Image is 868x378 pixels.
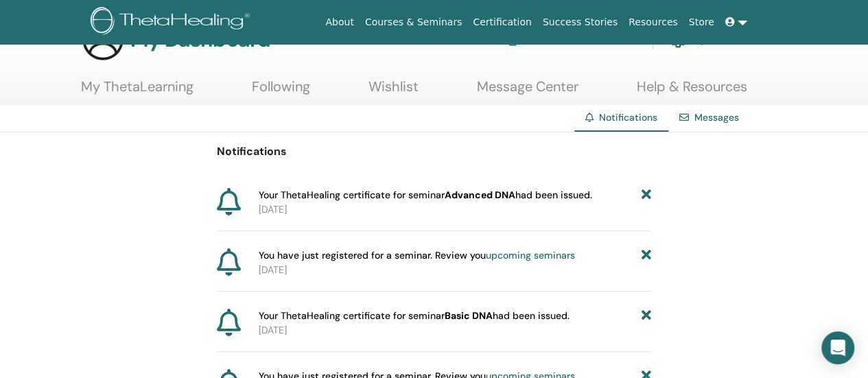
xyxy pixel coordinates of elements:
[217,143,651,160] p: Notifications
[637,78,747,105] a: Help & Resources
[599,111,657,123] span: Notifications
[467,10,537,35] a: Certification
[259,188,592,202] span: Your ThetaHealing certificate for seminar had been issued.
[477,78,578,105] a: Message Center
[91,7,255,38] img: logo.png
[683,10,720,35] a: Store
[537,10,623,35] a: Success Stories
[259,309,570,323] span: Your ThetaHealing certificate for seminar had been issued.
[445,309,493,322] b: Basic DNA
[130,27,270,52] h3: My Dashboard
[259,248,575,263] span: You have just registered for a seminar. Review you
[360,10,468,35] a: Courses & Seminars
[445,189,515,201] b: Advanced DNA
[320,10,359,35] a: About
[259,323,651,338] p: [DATE]
[259,202,651,217] p: [DATE]
[694,111,739,123] a: Messages
[259,263,651,277] p: [DATE]
[821,331,854,364] div: Open Intercom Messenger
[623,10,683,35] a: Resources
[81,78,193,105] a: My ThetaLearning
[368,78,419,105] a: Wishlist
[252,78,310,105] a: Following
[486,249,575,261] a: upcoming seminars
